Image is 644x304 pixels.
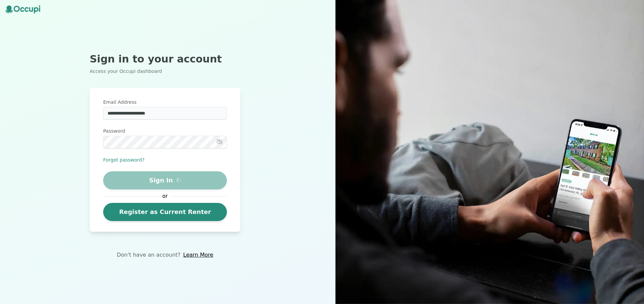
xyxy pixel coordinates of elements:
[159,192,171,200] span: or
[103,99,227,105] label: Email Address
[103,128,227,134] label: Password
[117,251,180,259] p: Don't have an account?
[90,68,240,75] p: Access your Occupi dashboard
[103,203,227,221] a: Register as Current Renter
[183,251,213,259] a: Learn More
[90,53,240,65] h2: Sign in to your account
[103,157,145,163] button: Forgot password?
